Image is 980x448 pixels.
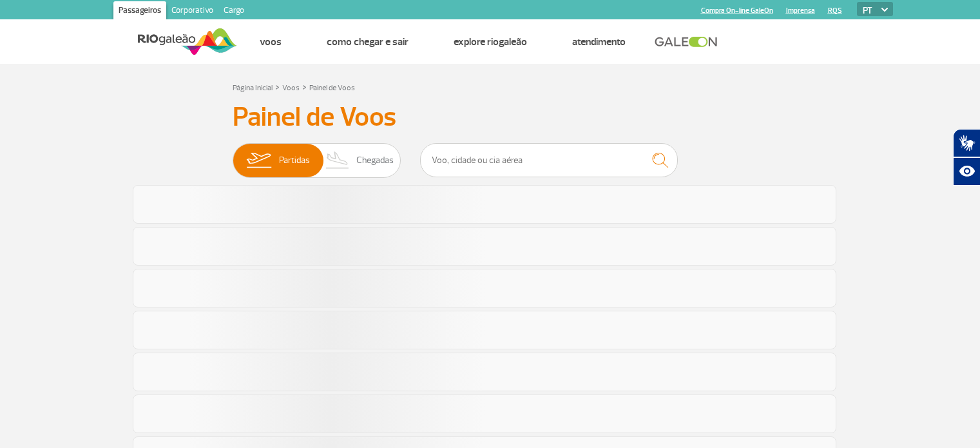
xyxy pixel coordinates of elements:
a: Página Inicial [233,83,273,93]
a: Atendimento [572,35,626,48]
a: > [275,79,280,94]
button: Abrir recursos assistivos. [953,157,980,186]
a: RQS [828,6,842,15]
div: Plugin de acessibilidade da Hand Talk. [953,129,980,186]
h3: Painel de Voos [233,101,748,133]
a: Voos [260,35,282,48]
img: slider-desembarque [319,144,357,177]
span: Partidas [279,144,310,177]
a: > [302,79,307,94]
a: Como chegar e sair [327,35,408,48]
a: Explore RIOgaleão [454,35,527,48]
img: slider-embarque [238,144,279,177]
a: Imprensa [786,6,815,15]
a: Painel de Voos [309,83,355,93]
a: Passageiros [113,1,166,22]
a: Corporativo [166,1,218,22]
input: Voo, cidade ou cia aérea [420,143,678,177]
a: Voos [282,83,300,93]
button: Abrir tradutor de língua de sinais. [953,129,980,157]
a: Compra On-line GaleOn [701,6,773,15]
a: Cargo [218,1,249,22]
span: Chegadas [356,144,394,177]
